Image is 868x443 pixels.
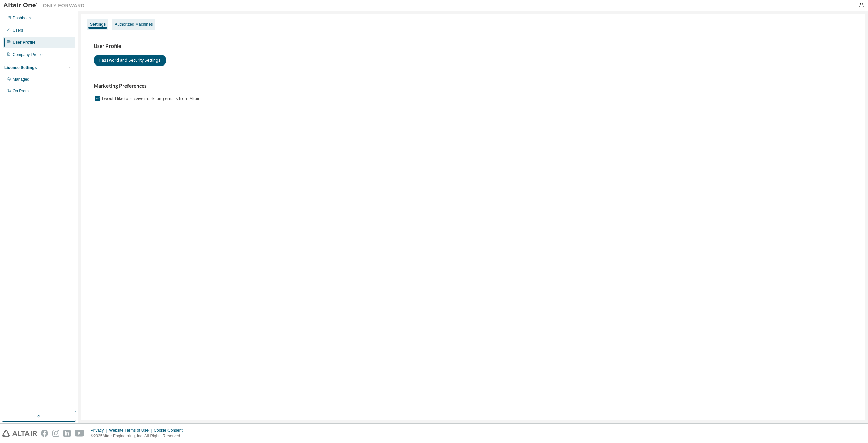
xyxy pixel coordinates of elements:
div: Authorized Machines [115,22,153,27]
button: Password and Security Settings [94,55,166,66]
img: youtube.svg [75,430,84,437]
div: On Prem [13,88,29,94]
div: Cookie Consent [154,428,186,433]
div: User Profile [13,40,35,45]
div: Dashboard [13,15,33,21]
div: Privacy [91,428,109,433]
p: © 2025 Altair Engineering, Inc. All Rights Reserved. [91,433,187,439]
label: I would like to receive marketing emails from Altair [102,95,201,103]
img: instagram.svg [52,430,59,437]
div: Users [13,27,23,33]
img: altair_logo.svg [2,430,37,437]
img: linkedin.svg [63,430,71,437]
div: Managed [13,77,29,82]
div: License Settings [4,65,37,70]
div: Company Profile [13,52,43,57]
img: Altair One [3,2,88,9]
img: facebook.svg [41,430,48,437]
div: Settings [90,22,106,27]
div: Website Terms of Use [109,428,154,433]
h3: User Profile [94,43,852,50]
h3: Marketing Preferences [94,82,852,89]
